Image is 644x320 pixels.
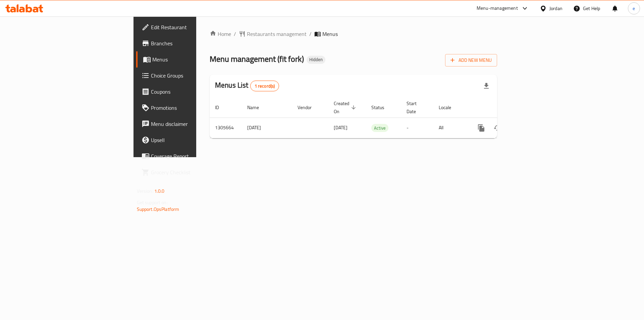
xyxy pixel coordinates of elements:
[136,67,241,84] a: Choice Groups
[407,99,425,116] span: Start Date
[137,187,153,195] span: Version:
[309,30,312,38] li: /
[468,97,543,118] th: Actions
[450,56,492,64] span: Add New Menu
[478,78,494,94] div: Export file
[151,104,236,112] span: Promotions
[137,205,179,214] a: Support.OpsPlatform
[633,5,635,12] span: e
[151,136,236,144] span: Upsell
[136,51,241,67] a: Menus
[247,103,268,111] span: Name
[151,39,236,47] span: Branches
[242,118,292,138] td: [DATE]
[298,103,320,111] span: Vendor
[247,30,307,38] span: Restaurants management
[477,4,518,12] div: Menu-management
[154,187,165,195] span: 1.0.0
[137,198,168,207] span: Get support on:
[136,132,241,148] a: Upsell
[549,5,562,12] div: Jordan
[473,120,489,136] button: more
[151,120,236,128] span: Menu disclaimer
[210,30,497,38] nav: breadcrumb
[215,103,228,111] span: ID
[239,30,307,38] a: Restaurants management
[152,55,236,63] span: Menus
[215,80,279,91] h2: Menus List
[151,23,236,31] span: Edit Restaurant
[334,123,347,132] span: [DATE]
[136,148,241,164] a: Coverage Report
[307,57,325,62] span: Hidden
[401,118,433,138] td: -
[151,152,236,160] span: Coverage Report
[371,124,388,132] span: Active
[307,56,325,64] div: Hidden
[151,72,236,80] span: Choice Groups
[136,100,241,116] a: Promotions
[136,35,241,51] a: Branches
[250,81,279,91] div: Total records count
[136,116,241,132] a: Menu disclaimer
[151,168,236,176] span: Grocery Checklist
[136,19,241,35] a: Edit Restaurant
[439,103,460,111] span: Locale
[489,120,505,136] button: Change Status
[251,83,279,89] span: 1 record(s)
[136,84,241,100] a: Coupons
[445,54,497,66] button: Add New Menu
[210,51,304,66] span: Menu management ( fit fork )
[136,164,241,180] a: Grocery Checklist
[322,30,338,38] span: Menus
[151,88,236,96] span: Coupons
[334,99,358,116] span: Created On
[433,118,468,138] td: All
[371,103,393,111] span: Status
[210,97,543,138] table: enhanced table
